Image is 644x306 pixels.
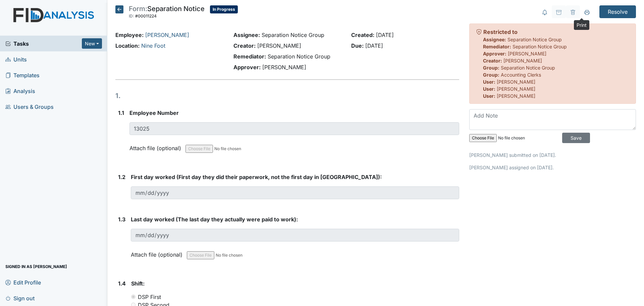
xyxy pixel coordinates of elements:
[562,133,590,143] input: Save
[5,70,40,80] span: Templates
[129,5,147,13] span: Form:
[131,295,136,299] input: DSP First
[351,42,364,49] strong: Due:
[501,65,555,71] span: Separation Notice Group
[115,32,144,38] strong: Employee:
[507,37,562,42] span: Separation Notice Group
[5,40,82,48] a: Tasks
[233,64,261,71] strong: Approver:
[574,20,589,30] div: Print
[115,42,140,49] strong: Location:
[5,261,67,272] span: Signed in as [PERSON_NAME]
[115,91,459,101] h1: 1.
[233,32,260,38] strong: Assignee:
[483,93,495,99] strong: User:
[210,5,238,13] span: In Progress
[5,86,35,96] span: Analysis
[483,86,495,92] strong: User:
[131,247,185,259] label: Attach file (optional)
[497,93,535,99] span: [PERSON_NAME]
[262,64,306,71] span: [PERSON_NAME]
[262,32,324,38] span: Separation Notice Group
[513,44,567,49] span: Separation Notice Group
[497,79,535,85] span: [PERSON_NAME]
[129,13,134,18] span: ID:
[5,101,54,112] span: Users & Groups
[233,42,256,49] strong: Creator:
[501,72,541,78] span: Accounting Clerks
[5,277,41,288] span: Edit Profile
[131,174,382,180] span: First day worked (First day they did their paperwork, not the first day in [GEOGRAPHIC_DATA]):
[483,29,518,35] strong: Restricted to
[118,173,125,181] label: 1.2
[257,42,301,49] span: [PERSON_NAME]
[118,215,125,223] label: 1.3
[129,140,184,152] label: Attach file (optional)
[469,151,636,159] p: [PERSON_NAME] submitted on [DATE].
[365,42,383,49] span: [DATE]
[351,32,374,38] strong: Created:
[497,86,535,92] span: [PERSON_NAME]
[483,65,499,71] strong: Group:
[483,37,506,42] strong: Assignee:
[129,110,179,116] span: Employee Number
[483,44,511,49] strong: Remediator:
[503,58,542,63] span: [PERSON_NAME]
[131,216,298,223] span: Last day worked (The last day they actually were paid to work):
[233,53,266,60] strong: Remediator:
[483,79,495,85] strong: User:
[141,42,165,49] a: Nine Foot
[599,5,636,18] input: Resolve
[138,293,161,301] label: DSP First
[118,109,124,117] label: 1.1
[483,72,499,78] strong: Group:
[483,51,506,56] strong: Approver:
[145,32,189,38] a: [PERSON_NAME]
[82,38,102,49] button: New
[268,53,330,60] span: Separation Notice Group
[376,32,394,38] span: [DATE]
[469,164,636,171] p: [PERSON_NAME] assigned on [DATE].
[508,51,546,56] span: [PERSON_NAME]
[131,280,145,287] span: Shift:
[483,58,502,63] strong: Creator:
[129,5,205,20] div: Separation Notice
[118,279,126,288] label: 1.4
[5,54,27,64] span: Units
[5,293,35,303] span: Sign out
[135,13,157,18] span: #00011224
